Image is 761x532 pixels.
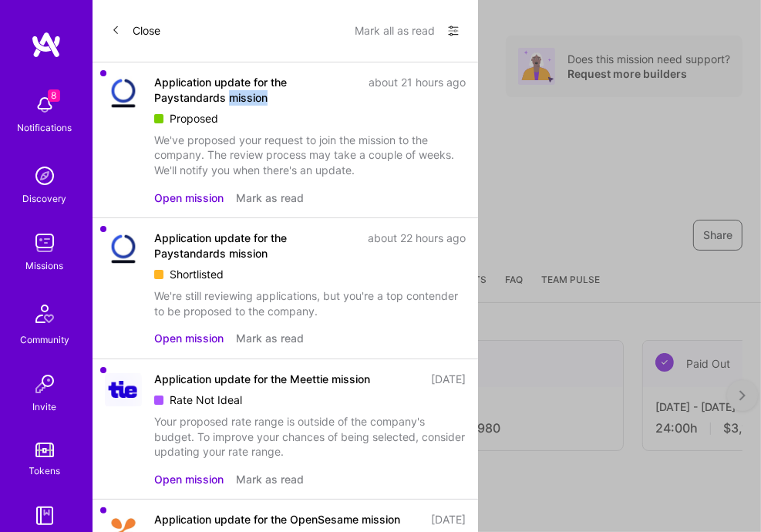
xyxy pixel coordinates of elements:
[154,392,466,408] div: Rate Not Ideal
[26,258,64,274] div: Missions
[31,31,62,59] img: logo
[154,414,466,460] div: Your proposed rate range is outside of the company's budget. To improve your chances of being sel...
[431,512,466,527] div: [DATE]
[154,372,370,387] div: Application update for the Meettie mission
[29,227,60,258] img: teamwork
[105,75,142,112] img: Company Logo
[431,372,466,387] div: [DATE]
[33,399,57,415] div: Invite
[26,295,63,332] img: Community
[23,191,67,207] div: Discovery
[105,373,142,406] img: Company Logo
[154,190,224,206] button: Open mission
[20,332,69,348] div: Community
[236,190,304,206] button: Mark as read
[355,19,435,43] button: Mark all as read
[29,369,60,399] img: Invite
[154,331,224,346] button: Open mission
[154,288,466,318] div: We're still reviewing applications, but you're a top contender to be proposed to the company.
[29,463,61,479] div: Tokens
[369,75,466,105] div: about 21 hours ago
[29,500,60,531] img: guide book
[368,231,466,261] div: about 22 hours ago
[111,19,160,43] button: Close
[35,443,54,457] img: tokens
[105,231,142,268] img: Company Logo
[154,267,466,282] div: Shortlisted
[154,472,224,487] button: Open mission
[29,160,60,191] img: discovery
[154,512,400,527] div: Application update for the OpenSesame mission
[236,472,304,487] button: Mark as read
[154,231,359,261] div: Application update for the Paystandards mission
[154,133,466,178] div: We've proposed your request to join the mission to the company. The review process may take a cou...
[154,75,359,105] div: Application update for the Paystandards mission
[236,331,304,346] button: Mark as read
[154,111,466,126] div: Proposed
